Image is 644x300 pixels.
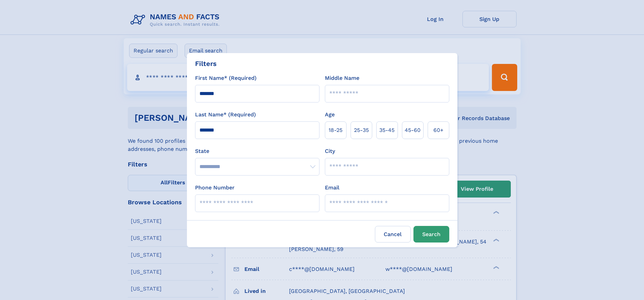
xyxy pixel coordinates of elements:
[325,111,335,119] label: Age
[325,74,359,82] label: Middle Name
[405,126,421,134] span: 45‑60
[325,184,339,192] label: Email
[413,226,449,243] button: Search
[379,126,395,134] span: 35‑45
[195,59,217,69] div: Filters
[354,126,369,134] span: 25‑35
[195,184,235,192] label: Phone Number
[325,147,335,155] label: City
[375,226,411,243] label: Cancel
[329,126,342,134] span: 18‑25
[433,126,444,134] span: 60+
[195,111,256,119] label: Last Name* (Required)
[195,147,319,155] label: State
[195,74,257,82] label: First Name* (Required)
